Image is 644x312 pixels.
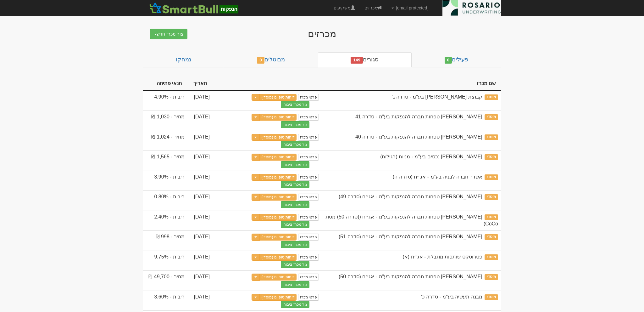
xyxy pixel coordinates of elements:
[188,91,213,111] td: [DATE]
[281,221,309,228] button: צור מכרז ציבורי
[259,134,297,141] a: דוחות סופיים (מוסדי)
[380,154,482,159] span: אשטרום נכסים בע"מ - מניות (רגילות)
[298,194,319,201] a: פרטי מכרז
[143,270,188,291] td: מחיר - 49,700 ₪
[188,270,213,291] td: [DATE]
[143,251,188,271] td: ריבית - 9.75%
[421,294,482,299] span: מבנה תעשיה בע"מ - סדרה כ'
[396,5,429,10] span: [email protected]
[485,134,498,140] span: מוסדי
[143,150,188,171] td: מחיר - 1,565 ₪
[188,131,213,151] td: [DATE]
[339,194,482,199] span: מזרחי טפחות חברה להנפקות בע"מ - אג״ח (סדרה 49)
[188,190,213,211] td: [DATE]
[402,254,482,259] span: פטרוטקס שותפות מוגבלת - אג״ח (א)
[281,141,309,148] button: צור מכרז ציבורי
[143,230,188,251] td: מחיר - 998 ₪
[445,57,452,64] span: 0
[281,181,309,188] button: צור מכרז ציבורי
[257,57,264,64] span: 0
[298,114,319,121] a: פרטי מכרז
[143,190,188,211] td: ריבית - 0.80%
[143,291,188,311] td: ריבית - 3.60%
[143,52,224,67] a: נמחקו
[485,234,498,240] span: מוסדי
[298,214,319,221] a: פרטי מכרז
[281,301,309,308] button: צור מכרז ציבורי
[485,294,498,300] span: מוסדי
[485,274,498,280] span: מוסדי
[281,101,309,108] button: צור מכרז ציבורי
[188,291,213,311] td: [DATE]
[281,161,309,168] button: צור מכרז ציבורי
[188,230,213,251] td: [DATE]
[188,171,213,191] td: [DATE]
[281,201,309,208] button: צור מכרז ציבורי
[298,294,319,301] a: פרטי מכרז
[143,131,188,151] td: מחיר - 1,024 ₪
[355,114,482,119] span: מזרחי טפחות חברה להנפקות בע"מ - סדרה 41
[325,214,498,227] span: מזרחי טפחות חברה להנפקות בע"מ - אג״ח ((סדרה 50) מסוג CoCo)
[224,52,318,67] a: מבוטלים
[485,174,498,180] span: מוסדי
[318,52,412,67] a: סגורים
[259,154,297,161] a: דוחות סופיים (מוסדי)
[259,194,297,201] a: דוחות סופיים (מוסדי)
[485,214,498,220] span: מוסדי
[355,134,482,139] span: מזרחי טפחות חברה להנפקות בע"מ - סדרה 40
[188,111,213,131] td: [DATE]
[259,274,297,281] a: דוחות סופיים (מוסדי)
[485,94,498,100] span: מוסדי
[143,77,188,91] th: תנאי פתיחה
[281,261,309,268] button: צור מכרז ציבורי
[259,94,297,101] a: דוחות סופיים (מוסדי)
[147,2,240,14] img: סמארטבול - מערכת לניהול הנפקות
[259,294,297,301] a: דוחות סופיים (מוסדי)
[298,134,319,141] a: פרטי מכרז
[412,52,501,67] a: פעילים
[485,154,498,160] span: מוסדי
[485,194,498,200] span: מוסדי
[188,211,213,231] td: [DATE]
[199,29,445,39] div: מכרזים
[298,154,319,161] a: פרטי מכרז
[298,174,319,181] a: פרטי מכרז
[298,234,319,241] a: פרטי מכרז
[393,174,482,179] span: אשדר חברה לבניה בע"מ - אג״ח (סדרה ה)
[143,91,188,111] td: ריבית - 4.90%
[188,77,213,91] th: תאריך
[143,171,188,191] td: ריבית - 3.90%
[322,77,501,91] th: שם מכרז
[281,281,309,288] button: צור מכרז ציבורי
[259,174,297,181] a: דוחות סופיים (מוסדי)
[298,254,319,261] a: פרטי מכרז
[351,57,363,64] span: 149
[298,274,319,281] a: פרטי מכרז
[298,94,319,101] a: פרטי מכרז
[259,234,297,241] a: דוחות סופיים (מוסדי)
[259,214,297,221] a: דוחות סופיים (מוסדי)
[339,274,482,279] span: מזרחי טפחות חברה להנפקות בע"מ - אג״ח (סדרה 50)
[143,111,188,131] td: מחיר - 1,030 ₪
[143,211,188,231] td: ריבית - 2.40%
[150,29,187,39] button: צור מכרז חדש
[259,254,297,261] a: דוחות סופיים (מוסדי)
[188,150,213,171] td: [DATE]
[339,234,482,239] span: מזרחי טפחות חברה להנפקות בע"מ - אג״ח (סדרה 51)
[485,114,498,120] span: מוסדי
[281,121,309,128] button: צור מכרז ציבורי
[485,254,498,260] span: מוסדי
[188,251,213,271] td: [DATE]
[259,114,297,121] a: דוחות סופיים (מוסדי)
[281,241,309,248] button: צור מכרז ציבורי
[392,94,482,99] span: קבוצת אשטרום בע"מ - סדרה ג'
